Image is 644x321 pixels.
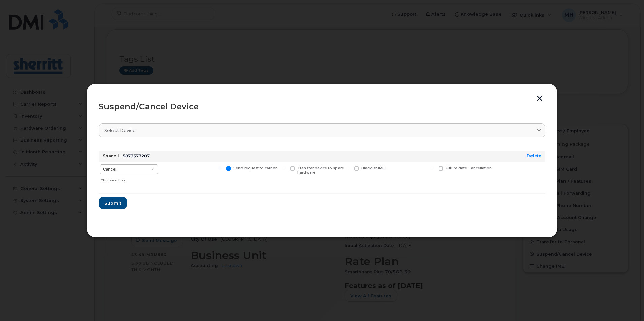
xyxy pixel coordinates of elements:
[346,166,350,170] input: Blacklist IMEI
[527,153,541,158] a: Delete
[430,166,434,170] input: Future date Cancellation
[297,166,344,175] span: Transfer device to spare hardware
[101,175,158,183] div: Choose action
[233,166,277,170] span: Send request to carrier
[282,166,286,170] input: Transfer device to spare hardware
[123,153,150,158] span: 5873377207
[218,166,222,170] input: Send request to carrier
[99,123,545,137] a: Select device
[361,166,386,170] span: Blacklist IMEI
[104,200,121,206] span: Submit
[104,127,136,134] span: Select device
[103,153,120,158] strong: Spare 1
[99,197,127,209] button: Submit
[99,103,545,111] div: Suspend/Cancel Device
[446,166,492,170] span: Future date Cancellation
